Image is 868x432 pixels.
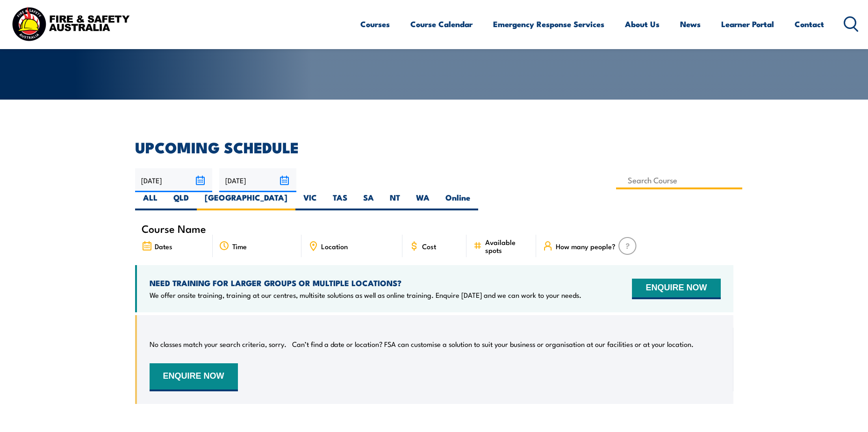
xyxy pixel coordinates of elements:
label: WA [408,192,438,210]
a: Course Calendar [410,12,473,36]
input: From date [135,168,212,192]
label: QLD [165,192,197,210]
label: TAS [325,192,355,210]
p: We offer onsite training, training at our centres, multisite solutions as well as online training... [150,290,581,300]
span: Dates [155,242,172,250]
span: Course Name [142,224,206,232]
label: Online [438,192,478,210]
a: Courses [360,12,390,36]
a: About Us [625,12,660,36]
label: VIC [295,192,325,210]
input: Search Course [616,171,743,189]
span: How many people? [556,242,616,250]
span: Available spots [485,238,530,254]
label: ALL [135,192,165,210]
h2: UPCOMING SCHEDULE [135,140,733,153]
a: Emergency Response Services [493,12,604,36]
button: ENQUIRE NOW [150,363,238,391]
a: News [680,12,701,36]
input: To date [219,168,296,192]
button: ENQUIRE NOW [632,279,720,299]
span: Location [321,242,348,250]
h4: NEED TRAINING FOR LARGER GROUPS OR MULTIPLE LOCATIONS? [150,278,581,288]
a: Contact [795,12,824,36]
label: SA [355,192,382,210]
label: NT [382,192,408,210]
span: Time [232,242,247,250]
span: Cost [422,242,436,250]
a: Learner Portal [721,12,774,36]
p: No classes match your search criteria, sorry. [150,339,287,349]
label: [GEOGRAPHIC_DATA] [197,192,295,210]
p: Can’t find a date or location? FSA can customise a solution to suit your business or organisation... [292,339,694,349]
